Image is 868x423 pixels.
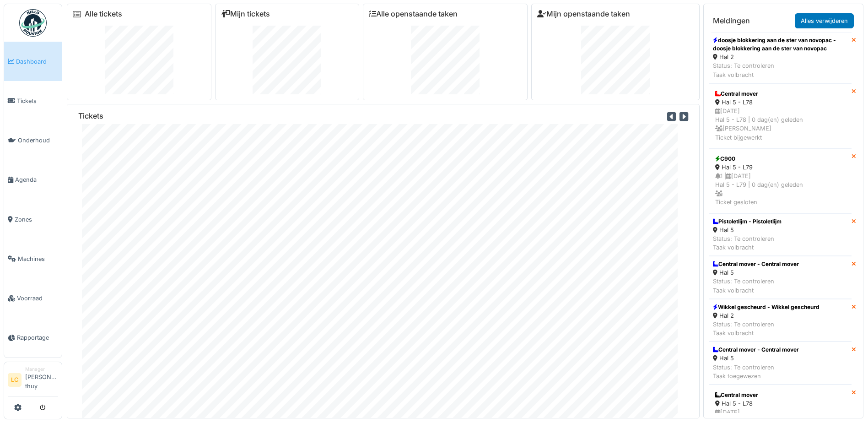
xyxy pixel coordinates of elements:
[85,10,122,18] a: Alle tickets
[4,318,62,358] a: Rapportage
[537,10,630,18] a: Mijn openstaande taken
[715,172,846,207] div: 1 | [DATE] Hal 5 - L79 | 0 dag(en) geleden Ticket gesloten
[18,255,58,263] span: Machines
[25,366,58,373] div: Manager
[715,155,846,163] div: C900
[709,213,852,256] a: Pistoletlijm - Pistoletlijm Hal 5 Status: Te controlerenTaak volbracht
[713,346,799,354] div: Central mover - Central mover
[17,294,58,303] span: Voorraad
[4,239,62,278] a: Machines
[715,163,846,172] div: Hal 5 - L79
[713,234,782,252] div: Status: Te controleren Taak volbracht
[713,363,799,380] div: Status: Te controleren Taak toegewezen
[713,36,848,53] div: doosje blokkering aan de ster van novopac - doosje blokkering aan de ster van novopac
[4,121,62,160] a: Onderhoud
[713,354,799,363] div: Hal 5
[709,299,852,342] a: Wikkel gescheurd - Wikkel gescheurd Hal 2 Status: Te controlerenTaak volbracht
[713,16,750,25] h6: Meldingen
[16,57,58,66] span: Dashboard
[4,160,62,200] a: Agenda
[18,136,58,145] span: Onderhoud
[713,320,819,337] div: Status: Te controleren Taak volbracht
[8,366,58,396] a: LC Manager[PERSON_NAME] thuy
[8,373,22,387] li: LC
[713,53,848,61] div: Hal 2
[709,148,852,213] a: C900 Hal 5 - L79 1 |[DATE]Hal 5 - L79 | 0 dag(en) geleden Ticket gesloten
[713,303,819,311] div: Wikkel gescheurd - Wikkel gescheurd
[713,268,799,277] div: Hal 5
[795,13,854,28] a: Alles verwijderen
[78,112,103,120] h6: Tickets
[709,83,852,148] a: Central mover Hal 5 - L78 [DATE]Hal 5 - L78 | 0 dag(en) geleden [PERSON_NAME]Ticket bijgewerkt
[709,342,852,385] a: Central mover - Central mover Hal 5 Status: Te controlerenTaak toegewezen
[715,399,846,408] div: Hal 5 - L78
[713,217,782,226] div: Pistoletlijm - Pistoletlijm
[4,42,62,81] a: Dashboard
[17,333,58,342] span: Rapportage
[4,279,62,318] a: Voorraad
[713,61,848,79] div: Status: Te controleren Taak volbracht
[221,10,270,18] a: Mijn tickets
[715,98,846,107] div: Hal 5 - L78
[4,200,62,239] a: Zones
[715,107,846,142] div: [DATE] Hal 5 - L78 | 0 dag(en) geleden [PERSON_NAME] Ticket bijgewerkt
[709,32,852,83] a: doosje blokkering aan de ster van novopac - doosje blokkering aan de ster van novopac Hal 2 Statu...
[713,226,782,234] div: Hal 5
[25,366,58,394] li: [PERSON_NAME] thuy
[713,311,819,320] div: Hal 2
[4,81,62,120] a: Tickets
[715,90,846,98] div: Central mover
[15,175,58,184] span: Agenda
[713,277,799,294] div: Status: Te controleren Taak volbracht
[715,391,846,399] div: Central mover
[713,260,799,268] div: Central mover - Central mover
[17,97,58,105] span: Tickets
[709,256,852,299] a: Central mover - Central mover Hal 5 Status: Te controlerenTaak volbracht
[369,10,458,18] a: Alle openstaande taken
[15,215,58,224] span: Zones
[19,9,47,37] img: Badge_color-CXgf-gQk.svg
